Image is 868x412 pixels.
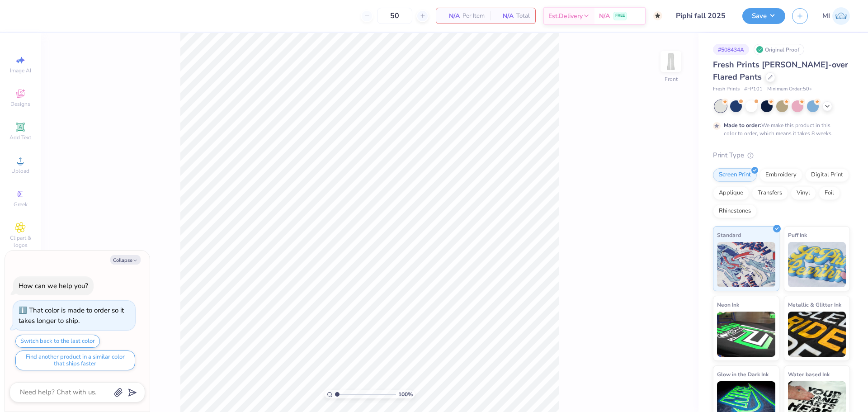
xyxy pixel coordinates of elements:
div: Vinyl [791,186,816,200]
span: Neon Ink [717,300,739,309]
span: # FP101 [744,85,763,93]
strong: Made to order: [724,122,761,129]
div: Rhinestones [713,204,757,218]
div: Print Type [713,150,850,161]
span: Clipart & logos [5,234,36,249]
button: Switch back to the last color [15,335,100,348]
span: Metallic & Glitter Ink [788,300,841,309]
img: Puff Ink [788,242,846,287]
span: Standard [717,230,741,240]
button: Save [742,8,785,24]
span: Water based Ink [788,369,830,379]
div: Embroidery [759,168,802,182]
img: Front [662,52,680,71]
input: Untitled Design [669,7,736,25]
span: Total [516,11,530,21]
div: Foil [819,186,840,200]
span: N/A [442,11,460,21]
span: Designs [10,100,30,108]
img: Standard [717,242,775,287]
span: Minimum Order: 50 + [767,85,812,93]
div: Transfers [752,186,788,200]
div: How can we help you? [19,281,88,290]
img: Metallic & Glitter Ink [788,312,846,357]
a: MI [822,7,850,25]
span: FREE [615,13,625,19]
span: Greek [14,201,28,208]
div: # 508434A [713,44,749,55]
span: Fresh Prints [713,85,740,93]
span: MI [822,11,830,21]
span: Fresh Prints [PERSON_NAME]-over Flared Pants [713,59,848,82]
span: N/A [495,11,514,21]
div: That color is made to order so it takes longer to ship. [19,306,124,325]
span: Image AI [10,67,31,74]
span: Upload [11,167,29,175]
span: Glow in the Dark Ink [717,369,769,379]
img: Neon Ink [717,312,775,357]
div: Applique [713,186,749,200]
div: Digital Print [805,168,849,182]
img: Ma. Isabella Adad [832,7,850,25]
input: – – [377,8,412,24]
span: Add Text [9,134,31,141]
div: Screen Print [713,168,757,182]
div: We make this product in this color to order, which means it takes 8 weeks. [724,121,835,137]
div: Front [665,75,678,83]
div: Original Proof [754,44,804,55]
button: Find another product in a similar color that ships faster [15,350,135,370]
button: Collapse [110,255,141,265]
span: Puff Ink [788,230,807,240]
span: Est. Delivery [548,11,583,21]
span: 100 % [398,390,413,398]
span: N/A [599,11,610,21]
span: Per Item [462,11,485,21]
